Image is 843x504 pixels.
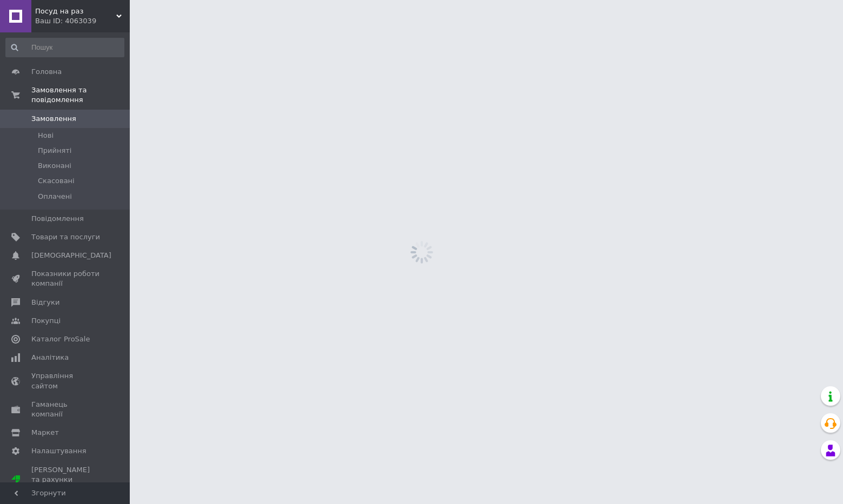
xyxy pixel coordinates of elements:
[31,371,100,391] span: Управління сайтом
[38,146,71,156] span: Прийняті
[38,131,54,140] span: Нові
[31,114,76,124] span: Замовлення
[31,298,59,307] span: Відгуки
[31,316,61,326] span: Покупці
[31,465,100,495] span: [PERSON_NAME] та рахунки
[5,38,124,57] input: Пошук
[31,214,84,224] span: Повідомлення
[31,251,111,260] span: [DEMOGRAPHIC_DATA]
[31,400,100,419] span: Гаманець компанії
[38,161,71,171] span: Виконані
[31,269,100,288] span: Показники роботи компанії
[31,353,69,362] span: Аналітика
[31,67,62,77] span: Головна
[35,16,130,26] div: Ваш ID: 4063039
[31,85,130,105] span: Замовлення та повідомлення
[31,232,100,242] span: Товари та послуги
[38,192,72,201] span: Оплачені
[35,6,116,16] span: Посуд на раз
[38,176,75,186] span: Скасовані
[31,428,59,438] span: Маркет
[31,446,87,456] span: Налаштування
[31,334,90,344] span: Каталог ProSale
